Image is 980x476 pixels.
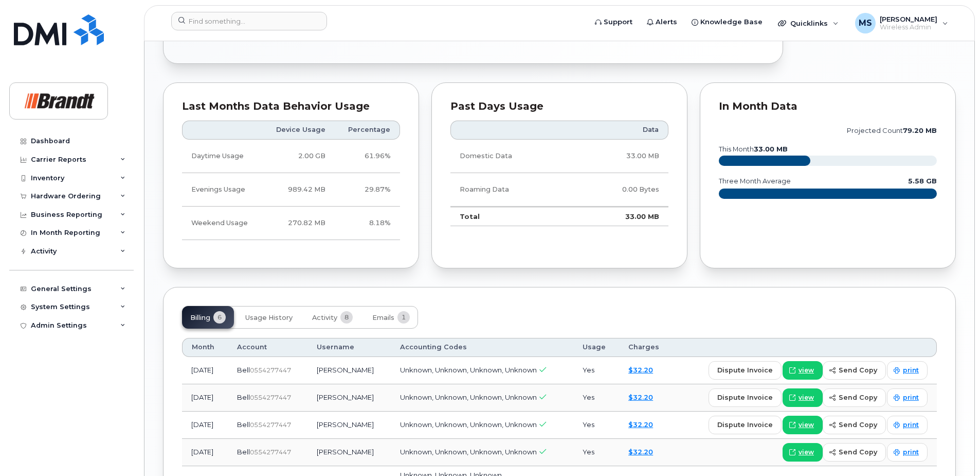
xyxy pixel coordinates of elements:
[182,173,262,207] td: Evenings Usage
[684,12,770,32] a: Knowledge Base
[312,314,337,322] span: Activity
[573,121,668,139] th: Data
[859,17,872,29] span: MS
[307,412,391,439] td: [PERSON_NAME]
[573,357,619,384] td: Yes
[790,19,828,27] span: Quicklinks
[450,207,573,226] td: Total
[717,420,773,430] span: dispute invoice
[182,439,228,466] td: [DATE]
[307,357,391,384] td: [PERSON_NAME]
[798,420,814,430] span: view
[335,173,400,207] td: 29.87%
[335,207,400,240] td: 8.18%
[182,357,228,384] td: [DATE]
[182,207,400,240] tr: Friday from 6:00pm to Monday 8:00am
[335,140,400,173] td: 61.96%
[839,393,877,402] span: send copy
[573,338,619,356] th: Usage
[250,448,291,456] span: 0554277447
[335,121,400,139] th: Percentage
[400,393,537,401] span: Unknown, Unknown, Unknown, Unknown
[718,145,788,153] text: this month
[250,394,291,401] span: 0554277447
[908,177,937,185] text: 5.58 GB
[709,361,782,380] button: dispute invoice
[619,338,675,356] th: Charges
[391,338,573,356] th: Accounting Codes
[783,416,823,434] a: view
[823,388,886,407] button: send copy
[573,207,668,226] td: 33.00 MB
[717,393,773,402] span: dispute invoice
[262,121,335,139] th: Device Usage
[182,101,400,112] div: Last Months Data Behavior Usage
[823,416,886,434] button: send copy
[628,420,653,429] a: $32.20
[783,361,823,380] a: view
[719,101,937,112] div: In Month Data
[182,140,262,173] td: Daytime Usage
[450,173,573,207] td: Roaming Data
[573,384,619,412] td: Yes
[307,384,391,412] td: [PERSON_NAME]
[656,17,677,27] span: Alerts
[400,420,537,429] span: Unknown, Unknown, Unknown, Unknown
[604,17,632,27] span: Support
[848,13,955,33] div: Megan Scheel
[237,366,250,374] span: Bell
[903,366,919,375] span: print
[262,140,335,173] td: 2.00 GB
[182,412,228,439] td: [DATE]
[771,13,846,33] div: Quicklinks
[823,443,886,462] button: send copy
[237,393,250,401] span: Bell
[709,416,782,434] button: dispute invoice
[573,173,668,207] td: 0.00 Bytes
[798,393,814,402] span: view
[573,412,619,439] td: Yes
[182,384,228,412] td: [DATE]
[754,145,788,153] tspan: 33.00 MB
[903,420,919,430] span: print
[903,127,937,134] tspan: 79.20 MB
[887,388,928,407] a: print
[709,388,782,407] button: dispute invoice
[250,421,291,429] span: 0554277447
[182,173,400,207] tr: Weekdays from 6:00pm to 8:00am
[250,366,291,374] span: 0554277447
[171,12,327,30] input: Find something...
[880,15,937,23] span: [PERSON_NAME]
[237,420,250,429] span: Bell
[798,448,814,457] span: view
[400,366,537,374] span: Unknown, Unknown, Unknown, Unknown
[372,314,394,322] span: Emails
[340,311,353,324] span: 8
[783,388,823,407] a: view
[887,361,928,380] a: print
[783,443,823,462] a: view
[700,17,763,27] span: Knowledge Base
[182,338,228,356] th: Month
[450,140,573,173] td: Domestic Data
[839,420,877,430] span: send copy
[628,448,653,456] a: $32.20
[573,439,619,466] td: Yes
[903,448,919,457] span: print
[228,338,307,356] th: Account
[262,173,335,207] td: 989.42 MB
[798,366,814,375] span: view
[450,101,668,112] div: Past Days Usage
[718,177,791,185] text: three month average
[847,127,937,134] text: projected count
[245,314,293,322] span: Usage History
[400,448,537,456] span: Unknown, Unknown, Unknown, Unknown
[839,447,877,457] span: send copy
[887,416,928,434] a: print
[628,393,653,401] a: $32.20
[237,448,250,456] span: Bell
[397,311,410,324] span: 1
[573,140,668,173] td: 33.00 MB
[880,23,937,31] span: Wireless Admin
[887,443,928,462] a: print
